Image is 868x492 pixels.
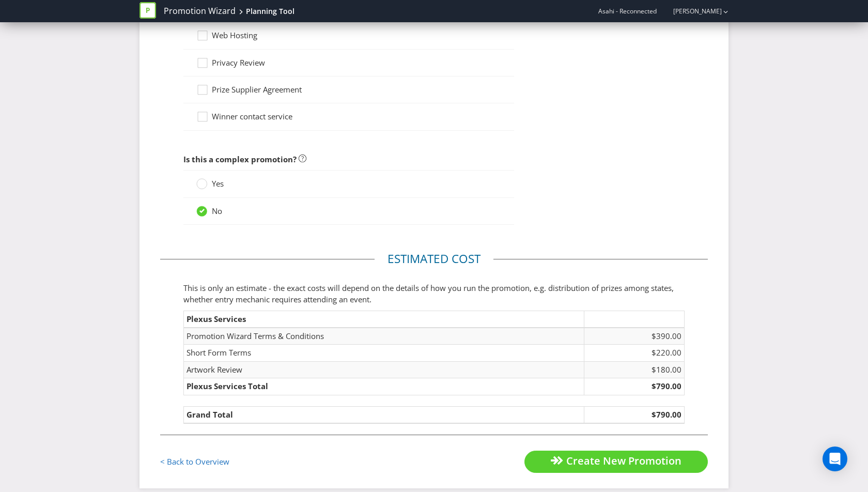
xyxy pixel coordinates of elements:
span: Winner contact service [212,111,292,121]
td: $390.00 [584,328,685,345]
span: Yes [212,178,224,189]
span: Web Hosting [212,30,257,40]
td: Short Form Terms [184,345,584,361]
div: Open Intercom Messenger [823,447,847,471]
span: Prize Supplier Agreement [212,84,302,95]
span: Is this a complex promotion? [183,154,297,164]
td: $180.00 [584,361,685,378]
td: $790.00 [584,406,685,423]
td: Plexus Services [184,311,584,328]
td: $790.00 [584,378,685,395]
button: Create New Promotion [524,451,708,473]
span: No [212,206,222,216]
div: Planning Tool [246,6,295,17]
td: Grand Total [184,406,584,423]
span: Create New Promotion [566,454,681,468]
a: < Back to Overview [160,456,229,467]
a: [PERSON_NAME] [663,7,722,16]
td: $220.00 [584,345,685,361]
a: Promotion Wizard [164,5,236,17]
td: Artwork Review [184,361,584,378]
span: Privacy Review [212,57,265,68]
span: Asahi - Reconnected [598,7,657,16]
td: Promotion Wizard Terms & Conditions [184,328,584,345]
p: This is only an estimate - the exact costs will depend on the details of how you run the promotio... [183,283,685,305]
legend: Estimated cost [375,251,493,267]
td: Plexus Services Total [184,378,584,395]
